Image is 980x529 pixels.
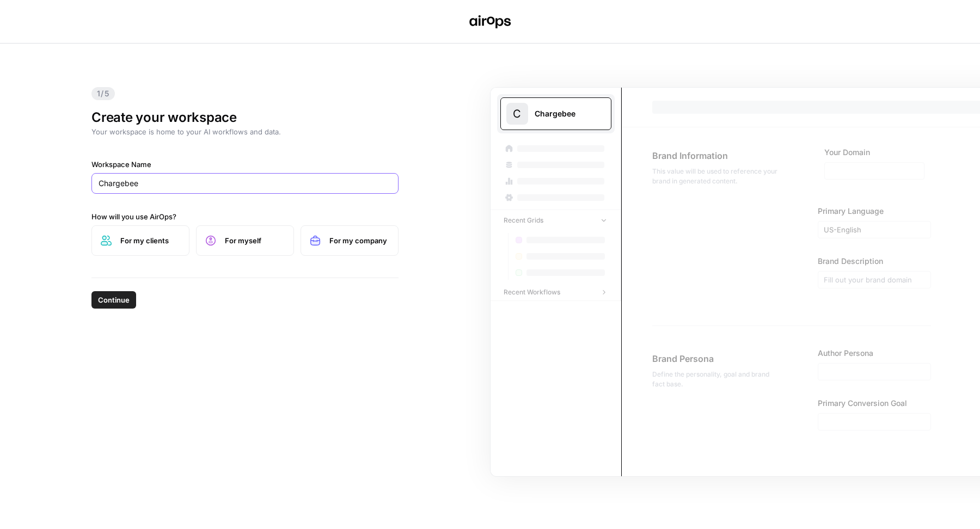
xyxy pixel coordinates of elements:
[99,178,391,189] input: SpaceOps
[120,235,180,246] span: For my clients
[329,235,389,246] span: For my company
[91,291,136,309] button: Continue
[98,294,130,305] span: Continue
[91,126,399,137] p: Your workspace is home to your AI workflows and data.
[513,106,521,121] span: C
[91,211,399,222] label: How will you use AirOps?
[91,87,115,100] span: 1/5
[91,109,399,126] h1: Create your workspace
[91,159,399,170] label: Workspace Name
[225,235,285,246] span: For myself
